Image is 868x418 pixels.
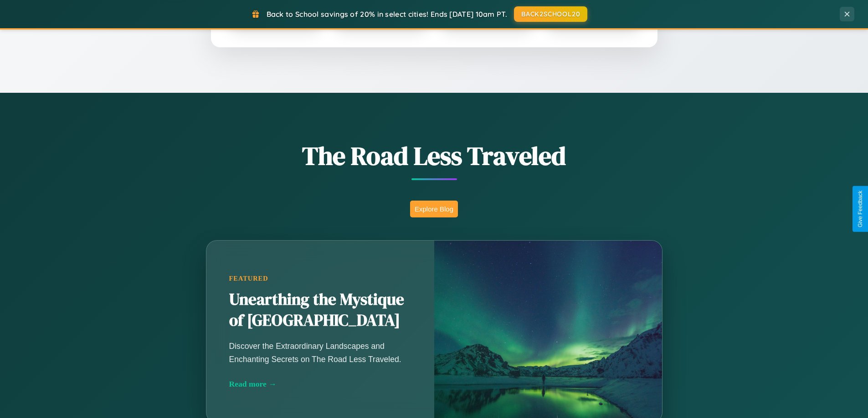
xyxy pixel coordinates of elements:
[229,289,411,331] h2: Unearthing the Mystique of [GEOGRAPHIC_DATA]
[229,379,411,389] div: Read more →
[514,6,587,22] button: BACK2SCHOOL20
[410,201,458,217] button: Explore Blog
[161,138,708,173] h1: The Road Less Traveled
[229,340,411,365] p: Discover the Extraordinary Landscapes and Enchanting Secrets on The Road Less Traveled.
[857,191,863,227] div: Give Feedback
[267,10,507,19] span: Back to School savings of 20% in select cities! Ends [DATE] 10am PT.
[229,275,411,282] div: Featured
